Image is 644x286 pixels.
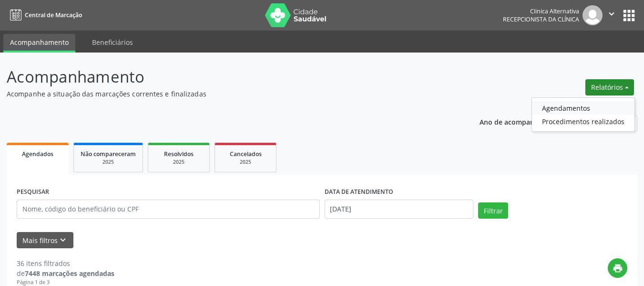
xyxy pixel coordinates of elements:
[7,65,448,89] p: Acompanhamento
[7,89,448,99] p: Acompanhe a situação das marcações correntes e finalizadas
[585,79,634,95] button: Relatórios
[325,200,474,219] input: Selecione um intervalo
[532,101,634,115] a: Agendamentos
[603,5,621,25] button: 
[480,116,564,127] p: Ano de acompanhamento
[503,15,579,23] span: Recepcionista da clínica
[81,150,136,158] span: Não compareceram
[17,232,73,249] button: Mais filtroskeyboard_arrow_down
[608,258,627,278] button: print
[155,159,203,166] div: 2025
[621,7,637,24] button: apps
[85,34,140,51] a: Beneficiários
[478,202,508,219] button: Filtrar
[613,263,623,274] i: print
[164,150,194,158] span: Resolvidos
[222,159,269,166] div: 2025
[17,185,49,200] label: PESQUISAR
[17,200,320,219] input: Nome, código do beneficiário ou CPF
[22,150,53,158] span: Agendados
[532,97,635,132] ul: Relatórios
[583,5,603,25] img: img
[81,159,136,166] div: 2025
[503,7,579,15] div: Clinica Alternativa
[25,11,82,19] span: Central de Marcação
[25,269,114,278] strong: 7448 marcações agendadas
[325,185,393,200] label: DATA DE ATENDIMENTO
[17,258,114,268] div: 36 itens filtrados
[3,34,75,53] a: Acompanhamento
[230,150,262,158] span: Cancelados
[606,9,617,19] i: 
[7,7,82,23] a: Central de Marcação
[17,268,114,278] div: de
[58,235,68,245] i: keyboard_arrow_down
[532,115,634,128] a: Procedimentos realizados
